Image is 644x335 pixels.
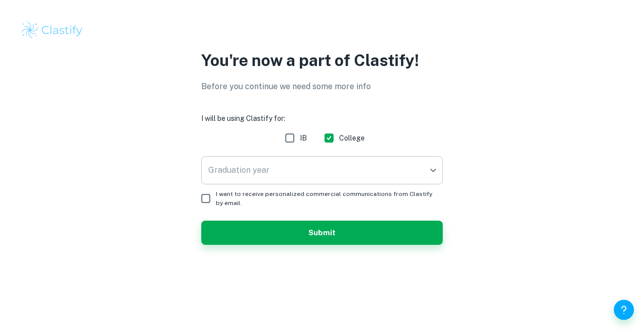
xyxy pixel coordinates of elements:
[300,132,307,144] span: IB
[201,113,443,124] h6: I will be using Clastify for:
[20,20,84,40] img: Clastify logo
[614,300,634,320] button: Help and Feedback
[201,81,443,93] p: Before you continue we need some more info
[201,48,443,73] p: You're now a part of Clastify!
[339,132,365,144] span: College
[20,20,624,40] a: Clastify logo
[216,189,435,208] span: I want to receive personalized commercial communications from Clastify by email.
[201,221,443,245] button: Submit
